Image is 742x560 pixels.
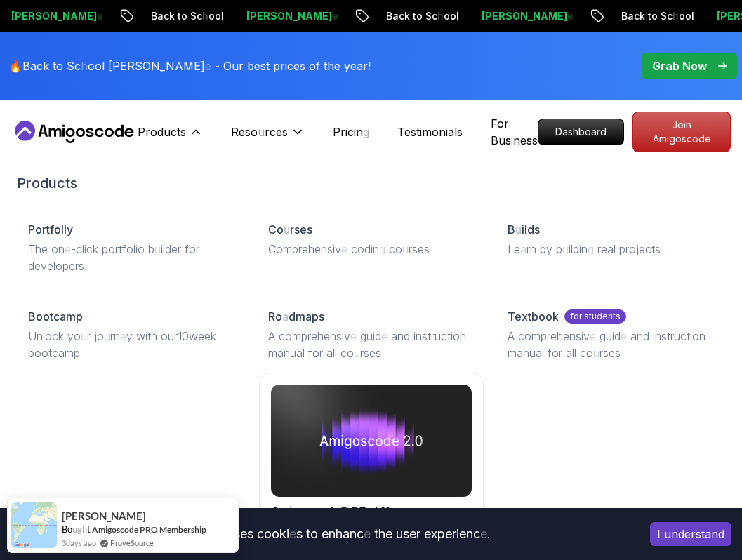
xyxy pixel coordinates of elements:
a: Pricing [333,124,369,140]
readpronunciation-word: projects [619,242,661,256]
readpronunciation-word: manual [508,346,544,360]
readpronunciation-word: Unlock [28,329,64,343]
a: Amigoscode PRO Membership [92,524,206,535]
readpronunciation-span: 🔥 [8,59,22,73]
readpronunciation-span: ilder [161,242,181,256]
p: Portfolly [28,221,73,238]
a: Dashboard [538,119,624,145]
readpronunciation-span: Co [268,222,284,236]
readpronunciation-span: 3 [62,538,66,547]
readpronunciation-word: our [161,329,178,343]
readpronunciation-word: Amigoscode [271,504,340,518]
readpronunciation-span: e [563,10,569,22]
readpronunciation-span: e [590,329,596,343]
a: RoadmapsA comprehensive guide and instruction manual for all courses [257,297,486,373]
readpronunciation-word: all [326,346,337,360]
readpronunciation-span: Le [508,242,520,256]
readpronunciation-span: jo [94,329,104,343]
readpronunciation-word: uses [227,526,253,541]
readpronunciation-span: Bo [62,524,72,535]
readpronunciation-span: h [81,59,88,73]
readpronunciation-word: PRO [140,524,158,535]
readpronunciation-word: year [344,59,368,73]
readpronunciation-span: a [520,242,526,256]
readpronunciation-word: Products [138,125,186,139]
readpronunciation-span: e [341,242,347,256]
readpronunciation-word: days [66,538,82,547]
readpronunciation-span: h [668,10,675,22]
readpronunciation-span: 10 [178,329,189,343]
readpronunciation-span: u [354,346,360,360]
readpronunciation-span: a [282,309,289,324]
readpronunciation-span: e [364,526,371,541]
readpronunciation-word: by [540,242,552,256]
readpronunciation-word: ago [84,538,96,547]
readpronunciation-span: e [621,329,627,343]
readpronunciation-span: 2.0 [340,504,358,518]
readpronunciation-span: rn [526,242,536,256]
readpronunciation-word: instruction [413,329,466,343]
readpronunciation-word: [PERSON_NAME] [62,509,146,522]
readpronunciation-span: . [487,526,491,541]
readpronunciation-span: dmaps [289,309,324,324]
readpronunciation-span: e [65,242,71,256]
readpronunciation-word: instruction [653,329,705,343]
readpronunciation-span: h [433,10,439,22]
readpronunciation-word: students [584,311,621,321]
readpronunciation-word: to [306,526,318,541]
readpronunciation-span: ool [88,59,105,73]
readpronunciation-word: the [374,526,392,541]
readpronunciation-word: bootcamp [28,346,80,360]
readpronunciation-span: Pricin [333,125,363,139]
readpronunciation-word: of [309,59,320,73]
readpronunciation-span: ildin [569,242,588,256]
a: CoursesComprehensive coding courses [257,210,486,269]
a: Testimonials [397,124,463,140]
readpronunciation-span: u [284,222,290,236]
readpronunciation-span: e [480,526,487,541]
readpronunciation-span: Reso [231,125,258,139]
readpronunciation-word: user [396,526,420,541]
readpronunciation-word: and [391,329,410,343]
readpronunciation-span: Bus [491,133,511,147]
p: Dashboard [538,119,623,145]
readpronunciation-span: ugh [72,524,87,535]
readpronunciation-word: to [409,10,418,22]
img: provesource social proof notification image [11,502,57,548]
a: BuildsLearn by building real projects [496,210,725,269]
readpronunciation-word: manual [268,346,305,360]
readpronunciation-span: ilds [522,222,540,236]
readpronunciation-word: the [324,59,340,73]
readpronunciation-span: rn [110,329,120,343]
readpronunciation-word: and [630,329,649,343]
readpronunciation-word: Back [147,10,171,22]
readpronunciation-span: [PERSON_NAME] [242,10,328,22]
readpronunciation-span: r [87,329,91,343]
readpronunciation-span: t [87,524,91,535]
readpronunciation-span: [PERSON_NAME] [477,10,563,22]
readpronunciation-span: b [556,242,562,256]
button: Resources [231,124,305,152]
readpronunciation-word: all [566,346,576,360]
readpronunciation-span: u [154,242,161,256]
readpronunciation-span: e [328,10,334,22]
readpronunciation-span: g [363,125,369,139]
readpronunciation-word: Bootcamp [28,309,83,324]
readpronunciation-word: with [136,329,157,343]
img: amigoscode 2.0 [271,385,472,497]
readpronunciation-word: developers [28,259,84,273]
readpronunciation-span: e [93,10,99,22]
readpronunciation-span: g [379,242,385,256]
readpronunciation-word: Back [382,10,406,22]
readpronunciation-word: A [268,329,275,343]
readpronunciation-span: e [381,329,387,343]
readpronunciation-word: For [491,116,509,131]
readpronunciation-span: on [51,242,65,256]
readpronunciation-word: Now [682,59,707,73]
readpronunciation-span: e [120,329,126,343]
readpronunciation-span: co [389,242,402,256]
a: BootcampUnlock your journey with our10week bootcamp [17,297,246,373]
readpronunciation-word: week [189,329,216,343]
readpronunciation-span: guid [599,329,621,343]
readpronunciation-word: Textbook [508,309,559,324]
